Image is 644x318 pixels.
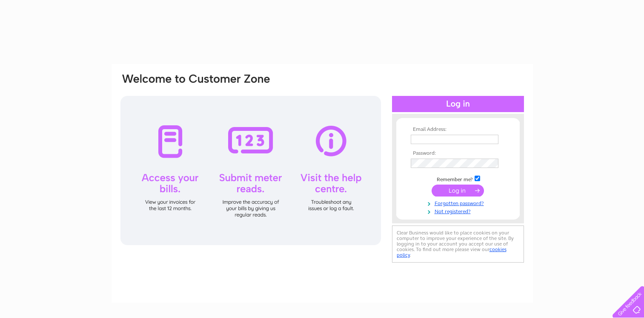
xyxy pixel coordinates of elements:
[411,207,507,215] a: Not registered?
[432,185,484,197] input: Submit
[397,246,507,258] a: cookies policy
[392,225,524,263] div: Clear Business would like to place cookies on your computer to improve your experience of the sit...
[409,174,507,183] td: Remember me?
[409,150,507,156] th: Password:
[409,127,507,133] th: Email Address:
[411,199,507,207] a: Forgotten password?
